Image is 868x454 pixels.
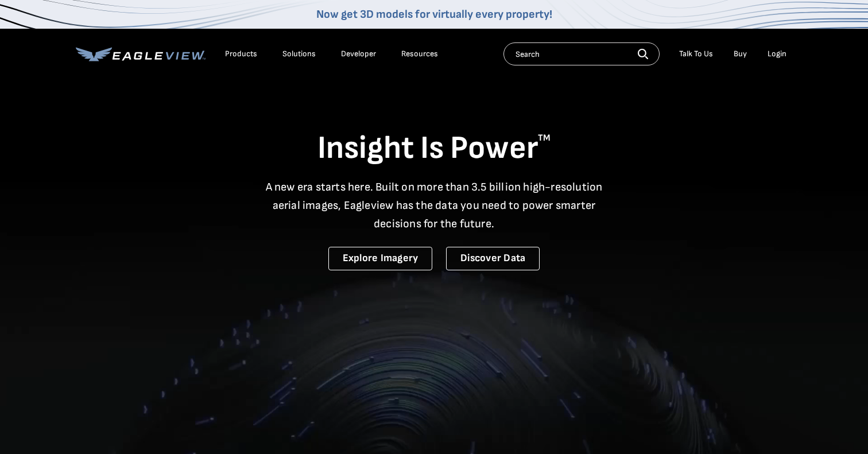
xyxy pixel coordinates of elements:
sup: TM [538,133,551,143]
a: Discover Data [446,247,540,270]
div: Solutions [282,49,316,59]
div: Products [225,49,257,59]
div: Login [768,49,786,59]
p: A new era starts here. Built on more than 3.5 billion high-resolution aerial images, Eagleview ha... [258,178,610,233]
a: Developer [341,49,376,59]
div: Resources [401,49,438,59]
a: Buy [734,49,747,59]
input: Search [503,42,660,65]
h1: Insight Is Power [76,129,792,169]
a: Explore Imagery [328,247,433,270]
a: Now get 3D models for virtually every property! [316,7,552,21]
div: Talk To Us [679,49,713,59]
